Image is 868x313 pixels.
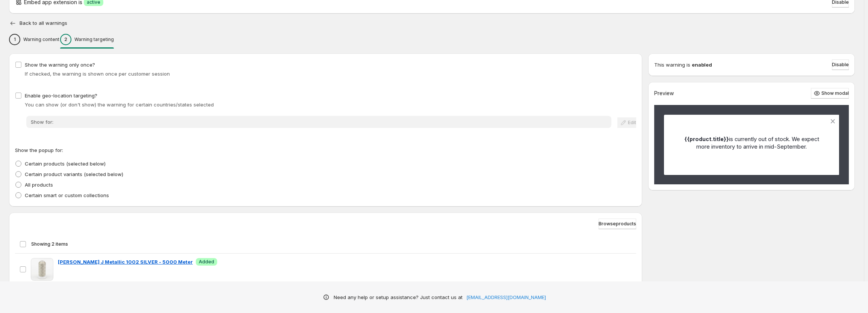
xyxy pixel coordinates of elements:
strong: enabled [692,61,712,68]
h2: Preview [654,90,674,97]
p: All products [25,181,53,188]
p: Certain smart or custom collections [25,191,109,199]
p: is currently out of stock. We expect more inventory to arrive in mid-September. [677,135,826,150]
p: This warning is [654,61,690,68]
span: Show modal [821,90,849,96]
span: Added [199,259,214,265]
span: Show for: [31,119,53,125]
h2: Back to all warnings [20,20,67,26]
span: Showing 2 items [31,241,68,247]
button: 1Warning content [9,32,59,47]
img: Robison-Anton J Metallic 1002 SILVER - 5000 Meter [31,258,53,281]
p: Warning content [23,36,59,43]
span: If checked, the warning is shown once per customer session [25,71,170,77]
span: Browse products [599,221,636,227]
div: 2 [60,34,71,45]
span: Disable [832,62,849,68]
strong: {{product.title}} [684,136,729,142]
button: Show modal [811,88,849,99]
span: Enable geo-location targeting? [25,93,97,99]
span: You can show (or don't show) the warning for certain countries/states selected [25,102,214,108]
a: [EMAIL_ADDRESS][DOMAIN_NAME] [466,293,546,301]
button: 2Warning targeting [60,32,114,47]
span: Certain products (selected below) [25,161,106,167]
span: Certain product variants (selected below) [25,171,123,177]
span: Show the popup for: [15,147,63,153]
a: [PERSON_NAME] J Metallic 1002 SILVER - 5000 Meter [58,258,193,266]
p: Warning targeting [74,36,114,43]
button: Disable [832,59,849,70]
span: Show the warning only once? [25,62,95,68]
button: Browseproducts [599,219,636,229]
div: 1 [9,34,20,45]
